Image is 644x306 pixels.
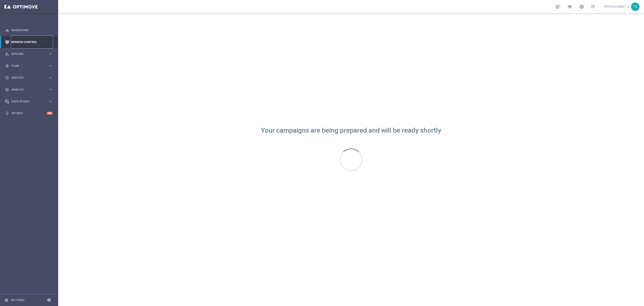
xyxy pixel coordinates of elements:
i: keyboard_arrow_right [48,99,53,103]
span: Execute [11,76,48,79]
a: Optibot [11,107,47,119]
span: Analyze [11,88,48,91]
span: Explore [11,53,48,55]
i: keyboard_arrow_right [48,64,53,68]
div: Dashboard [5,24,53,36]
i: equalizer [5,28,9,32]
a: Mission Control [11,36,53,48]
button: Mission Control [5,40,53,44]
button: gps_fixed Plan keyboard_arrow_right [5,64,53,68]
i: keyboard_arrow_right [48,75,53,80]
span: Plan [11,65,48,67]
span: school [567,4,572,9]
i: gps_fixed [5,64,9,68]
a: [PERSON_NAME]keyboard_arrow_down [604,3,631,10]
i: play_circle_outline [5,76,9,80]
div: Execute [5,76,48,80]
div: TK [631,2,640,11]
div: +10 [47,112,53,115]
i: settings [4,298,8,302]
button: play_circle_outline Execute keyboard_arrow_right [5,76,53,80]
i: keyboard_arrow_right [48,52,53,56]
div: Analyze [5,88,48,92]
i: track_changes [5,88,9,92]
i: lightbulb [5,111,9,115]
div: Mission Control [5,36,53,48]
div: Your campaigns are being prepared and will be ready shortly [261,129,441,132]
a: Dashboard [11,24,53,36]
i: person_search [5,52,9,56]
div: Data Studio [5,99,48,103]
button: lightbulb Optibot +10 [5,112,53,115]
div: Optibot [5,107,53,119]
button: equalizer Dashboard [5,28,53,32]
div: Plan [5,64,48,68]
button: track_changes Analyze keyboard_arrow_right [5,88,53,91]
button: Data Studio keyboard_arrow_right [5,100,53,103]
span: keyboard_arrow_down [626,4,631,9]
button: person_search Explore keyboard_arrow_right [5,52,53,56]
i: keyboard_arrow_right [48,87,53,92]
span: Data Studio [11,100,48,103]
div: Explore [5,52,48,56]
a: Settings [11,299,24,302]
